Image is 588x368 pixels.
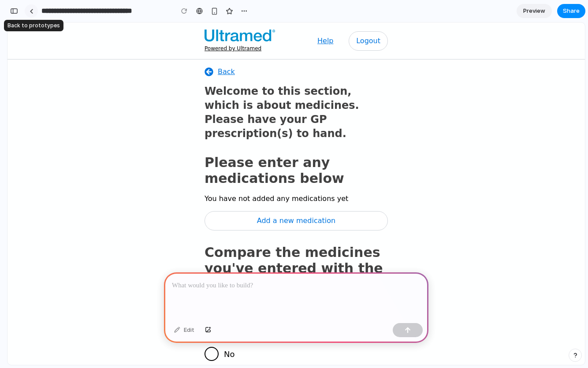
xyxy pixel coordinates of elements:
[197,22,268,30] a: Powered by Ultramed
[216,326,380,344] label: No
[341,9,380,28] button: Logout
[258,305,309,316] span: (required)
[4,20,63,31] div: Back to prototypes
[563,7,580,15] span: Share
[523,7,545,15] span: Preview
[197,189,380,208] button: Add a new medication
[197,132,380,164] h2: Please enter any medications below
[197,222,378,317] span: Compare the medicines you've entered with the prescription from your doctor. Can you confirm all ...
[197,62,380,118] span: Welcome to this section, which is about medicines. Please have your GP prescription(s) to hand.
[197,44,380,55] a: Back
[517,4,552,18] a: Preview
[557,4,585,18] button: Share
[197,7,268,19] img: Ultramed Form Preview Tenant
[210,44,227,55] span: Back
[197,171,380,182] div: You have not added any medications yet
[310,13,326,24] a: Help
